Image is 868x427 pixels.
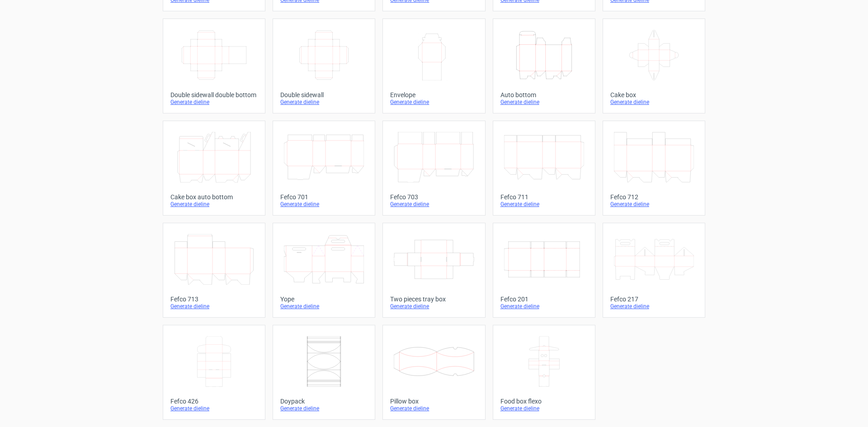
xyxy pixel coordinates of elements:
div: Fefco 701 [280,193,368,201]
div: Generate dieline [280,405,368,412]
div: Fefco 426 [170,398,258,405]
div: Double sidewall [280,91,368,99]
a: Fefco 201Generate dieline [493,223,595,318]
div: Fefco 712 [610,193,698,201]
div: Fefco 713 [170,296,258,303]
a: Fefco 703Generate dieline [382,121,485,216]
a: Cake box auto bottomGenerate dieline [163,121,265,216]
a: Fefco 712Generate dieline [603,121,705,216]
div: Generate dieline [170,99,258,106]
a: Double sidewall double bottomGenerate dieline [163,19,265,113]
div: Auto bottom [500,91,588,99]
div: Generate dieline [170,303,258,310]
div: Double sidewall double bottom [170,91,258,99]
div: Generate dieline [610,201,698,208]
div: Doypack [280,398,368,405]
a: Fefco 426Generate dieline [163,325,265,420]
div: Generate dieline [500,303,588,310]
div: Generate dieline [500,201,588,208]
a: Auto bottomGenerate dieline [493,19,595,113]
a: Double sidewallGenerate dieline [273,19,375,113]
div: Food box flexo [500,398,588,405]
div: Generate dieline [390,405,477,412]
div: Generate dieline [390,99,477,106]
div: Cake box auto bottom [170,193,258,201]
div: Fefco 711 [500,193,588,201]
div: Fefco 217 [610,296,698,303]
div: Generate dieline [280,99,368,106]
a: Fefco 713Generate dieline [163,223,265,318]
a: DoypackGenerate dieline [273,325,375,420]
div: Generate dieline [610,99,698,106]
div: Pillow box [390,398,477,405]
div: Generate dieline [610,303,698,310]
div: Generate dieline [500,99,588,106]
a: Fefco 217Generate dieline [603,223,705,318]
div: Generate dieline [170,405,258,412]
div: Generate dieline [280,201,368,208]
div: Cake box [610,91,698,99]
div: Generate dieline [500,405,588,412]
a: Pillow boxGenerate dieline [382,325,485,420]
div: Two pieces tray box [390,296,477,303]
div: Generate dieline [390,201,477,208]
div: Envelope [390,91,477,99]
div: Generate dieline [390,303,477,310]
a: Two pieces tray boxGenerate dieline [382,223,485,318]
div: Fefco 201 [500,296,588,303]
a: Fefco 711Generate dieline [493,121,595,216]
div: Fefco 703 [390,193,477,201]
div: Generate dieline [280,303,368,310]
div: Yope [280,296,368,303]
div: Generate dieline [170,201,258,208]
a: EnvelopeGenerate dieline [382,19,485,113]
a: Cake boxGenerate dieline [603,19,705,113]
a: Food box flexoGenerate dieline [493,325,595,420]
a: Fefco 701Generate dieline [273,121,375,216]
a: YopeGenerate dieline [273,223,375,318]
